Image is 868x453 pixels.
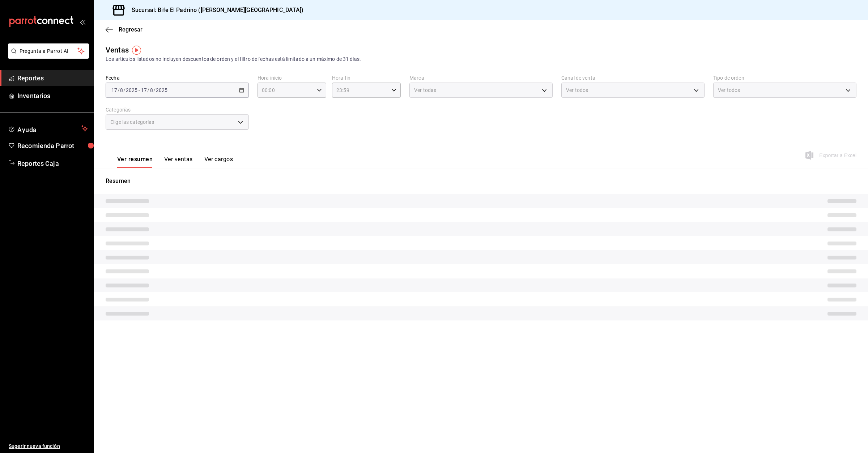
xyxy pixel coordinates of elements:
a: Pregunta a Parrot AI [5,53,89,60]
span: Pregunta a Parrot AI [20,47,78,55]
input: -- [150,87,153,93]
span: Reportes Caja [17,159,88,168]
span: Recomienda Parrot [17,141,88,151]
span: / [123,87,125,93]
button: open_drawer_menu [80,19,85,25]
span: Elige las categorías [110,118,154,126]
label: Canal de venta [561,75,705,80]
label: Hora fin [332,75,401,80]
div: Ventas [106,45,129,55]
label: Marca [409,75,553,80]
div: Los artículos listados no incluyen descuentos de orden y el filtro de fechas está limitado a un m... [106,55,856,63]
input: ---- [156,87,168,93]
img: Tooltip marker [132,46,141,55]
button: Ver cargos [204,156,233,168]
input: ---- [125,87,138,93]
span: Ver todas [414,87,436,94]
div: navigation tabs [117,156,233,168]
p: Resumen [106,177,856,185]
input: -- [141,87,147,93]
label: Fecha [106,75,249,80]
input: -- [111,87,118,93]
button: Pregunta a Parrot AI [8,43,89,59]
span: - [139,87,140,93]
span: Inventarios [17,91,88,101]
label: Categorías [106,107,249,112]
span: Sugerir nueva función [9,442,88,450]
button: Ver ventas [164,156,193,168]
span: / [118,87,120,93]
span: Ayuda [17,124,78,133]
button: Ver resumen [117,156,153,168]
span: Ver todos [566,87,588,94]
span: Reportes [17,73,88,83]
input: -- [120,87,123,93]
button: Regresar [106,26,142,33]
span: Regresar [119,26,142,33]
h3: Sucursal: Bife El Padrino ([PERSON_NAME][GEOGRAPHIC_DATA]) [126,6,304,14]
span: Ver todos [718,87,740,94]
label: Tipo de orden [713,75,856,80]
span: / [153,87,156,93]
span: / [147,87,149,93]
label: Hora inicio [258,75,326,80]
